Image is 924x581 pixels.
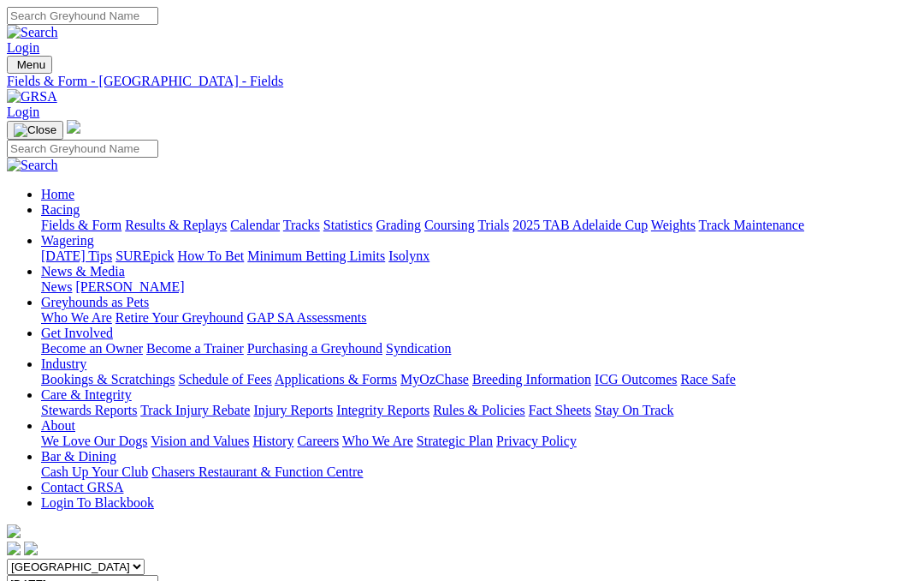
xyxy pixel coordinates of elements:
[178,372,271,386] a: Schedule of Fees
[41,387,132,402] a: Care & Integrity
[275,372,397,386] a: Applications & Forms
[230,218,280,232] a: Calendar
[7,105,39,119] a: Login
[323,218,373,232] a: Statistics
[41,341,917,356] div: Get Involved
[7,40,39,55] a: Login
[41,449,116,464] a: Bar & Dining
[178,249,245,263] a: How To Bet
[651,218,696,232] a: Weights
[115,249,174,263] a: SUREpick
[14,123,56,137] img: Close
[253,403,333,417] a: Injury Reports
[151,464,363,479] a: Chasers Restaurant & Function Centre
[7,7,158,25] input: Search
[7,140,158,158] input: Search
[424,218,475,232] a: Coursing
[680,372,735,386] a: Race Safe
[283,218,320,232] a: Tracks
[41,434,917,449] div: About
[41,279,917,295] div: News & Media
[41,372,917,387] div: Industry
[41,480,123,494] a: Contact GRSA
[41,218,917,233] div: Racing
[115,310,244,325] a: Retire Your Greyhound
[41,403,137,417] a: Stewards Reports
[433,403,525,417] a: Rules & Policies
[336,403,429,417] a: Integrity Reports
[247,341,382,356] a: Purchasing a Greyhound
[417,434,493,448] a: Strategic Plan
[125,218,227,232] a: Results & Replays
[41,295,149,309] a: Greyhounds as Pets
[386,341,451,356] a: Syndication
[7,121,63,140] button: Toggle navigation
[41,464,148,479] a: Cash Up Your Club
[247,310,367,325] a: GAP SA Assessments
[17,58,45,71] span: Menu
[477,218,509,232] a: Trials
[41,233,94,248] a: Wagering
[41,495,154,510] a: Login To Blackbook
[146,341,244,356] a: Become a Trainer
[512,218,648,232] a: 2025 TAB Adelaide Cup
[41,310,112,325] a: Who We Are
[595,403,673,417] a: Stay On Track
[41,249,917,264] div: Wagering
[7,89,57,105] img: GRSA
[41,218,121,232] a: Fields & Form
[41,310,917,326] div: Greyhounds as Pets
[41,341,143,356] a: Become an Owner
[41,249,112,263] a: [DATE] Tips
[595,372,677,386] a: ICG Outcomes
[67,120,80,134] img: logo-grsa-white.png
[75,279,184,294] a: [PERSON_NAME]
[41,202,80,217] a: Racing
[151,434,249,448] a: Vision and Values
[388,249,429,263] a: Isolynx
[41,187,74,201] a: Home
[41,356,86,371] a: Industry
[252,434,293,448] a: History
[7,524,21,538] img: logo-grsa-white.png
[7,542,21,555] img: facebook.svg
[41,418,75,433] a: About
[41,264,125,279] a: News & Media
[297,434,339,448] a: Careers
[41,372,175,386] a: Bookings & Scratchings
[247,249,385,263] a: Minimum Betting Limits
[7,25,58,40] img: Search
[140,403,250,417] a: Track Injury Rebate
[41,403,917,418] div: Care & Integrity
[376,218,421,232] a: Grading
[41,434,147,448] a: We Love Our Dogs
[41,326,113,340] a: Get Involved
[342,434,413,448] a: Who We Are
[7,158,58,173] img: Search
[400,372,469,386] a: MyOzChase
[529,403,591,417] a: Fact Sheets
[496,434,577,448] a: Privacy Policy
[41,279,72,294] a: News
[7,74,917,89] a: Fields & Form - [GEOGRAPHIC_DATA] - Fields
[41,464,917,480] div: Bar & Dining
[699,218,804,232] a: Track Maintenance
[7,56,52,74] button: Toggle navigation
[24,542,38,555] img: twitter.svg
[472,372,591,386] a: Breeding Information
